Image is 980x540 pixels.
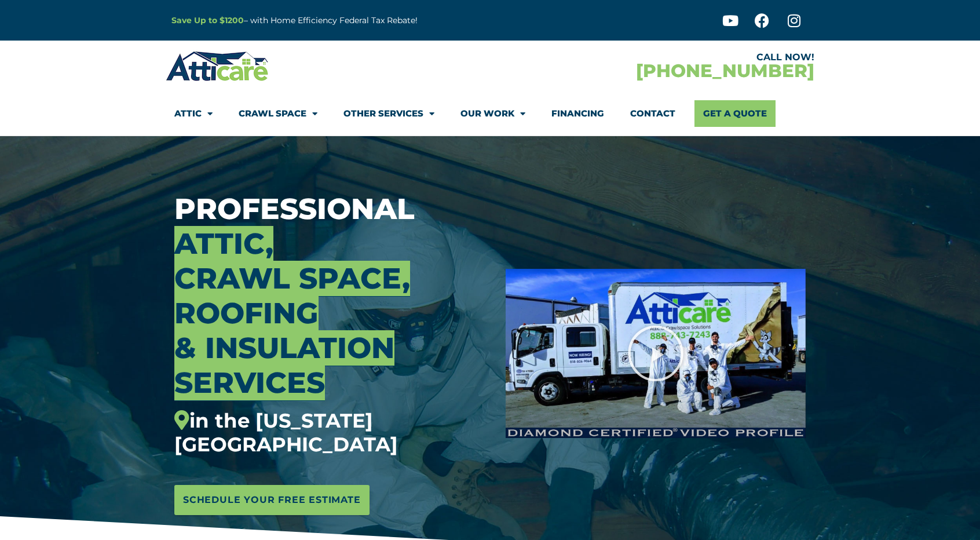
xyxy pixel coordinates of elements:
div: CALL NOW! [490,53,814,62]
nav: Menu [174,100,806,127]
a: Other Services [343,100,434,127]
div: in the [US_STATE][GEOGRAPHIC_DATA] [174,409,488,457]
a: Schedule Your Free Estimate [174,485,370,515]
h3: Professional [174,192,488,457]
a: Save Up to $1200 [171,15,244,25]
a: Crawl Space [239,100,317,127]
a: Attic [174,100,213,127]
span: Schedule Your Free Estimate [183,491,361,509]
span: & Insulation Services [174,330,394,400]
a: Financing [551,100,604,127]
span: Attic, Crawl Space, Roofing [174,226,410,331]
p: – with Home Efficiency Federal Tax Rebate! [171,14,547,27]
div: Play Video [627,324,685,382]
a: Our Work [460,100,525,127]
a: Get A Quote [694,100,776,127]
a: Contact [630,100,675,127]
